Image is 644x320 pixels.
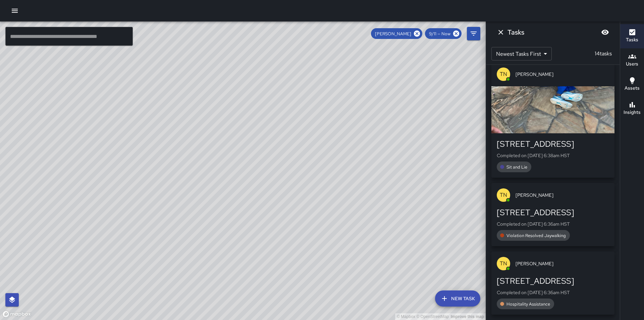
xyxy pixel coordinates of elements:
[494,26,507,39] button: Dismiss
[497,139,609,149] div: [STREET_ADDRESS]
[502,301,554,307] span: Hospitality Assistance
[500,70,507,78] p: TN
[371,28,422,39] div: [PERSON_NAME]
[620,48,644,73] button: Users
[500,260,507,268] p: TN
[497,207,609,218] div: [STREET_ADDRESS]
[497,276,609,286] div: [STREET_ADDRESS]
[491,62,614,178] button: TN[PERSON_NAME][STREET_ADDRESS]Completed on [DATE] 6:38am HSTSit and Lie
[624,109,641,116] h6: Insights
[435,290,480,307] button: New Task
[516,71,609,78] span: [PERSON_NAME]
[491,252,614,315] button: TN[PERSON_NAME][STREET_ADDRESS]Completed on [DATE] 6:36am HSTHospitality Assistance
[626,60,638,68] h6: Users
[598,26,612,39] button: Blur
[592,50,614,58] p: 14 tasks
[620,24,644,48] button: Tasks
[516,192,609,198] span: [PERSON_NAME]
[497,221,609,227] p: Completed on [DATE] 6:36am HST
[516,260,609,267] span: [PERSON_NAME]
[491,183,614,246] button: TN[PERSON_NAME][STREET_ADDRESS]Completed on [DATE] 6:36am HSTViolation Resolved Jaywalking
[497,152,609,159] p: Completed on [DATE] 6:38am HST
[467,27,480,40] button: Filters
[425,28,462,39] div: 9/11 — Now
[491,47,552,60] div: Newest Tasks First
[626,36,638,44] h6: Tasks
[425,31,454,37] span: 9/11 — Now
[620,73,644,97] button: Assets
[502,164,531,170] span: Sit and Lie
[500,191,507,199] p: TN
[625,85,640,92] h6: Assets
[371,31,415,37] span: [PERSON_NAME]
[497,289,609,296] p: Completed on [DATE] 6:36am HST
[507,27,524,38] h6: Tasks
[620,97,644,121] button: Insights
[502,233,570,238] span: Violation Resolved Jaywalking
